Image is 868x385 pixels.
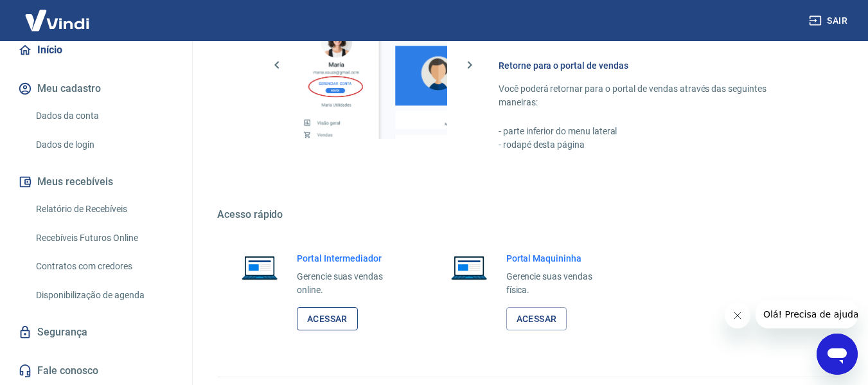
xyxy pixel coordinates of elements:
a: Acessar [506,307,567,331]
a: Relatório de Recebíveis [31,196,177,222]
iframe: Mensagem da empresa [756,300,858,328]
iframe: Botão para abrir a janela de mensagens [817,334,858,375]
a: Dados de login [31,132,177,158]
h6: Portal Maquininha [506,252,613,265]
p: - parte inferior do menu lateral [499,125,806,138]
a: Fale conosco [15,357,177,385]
h5: Acesso rápido [217,208,837,221]
span: Olá! Precisa de ajuda? [8,9,108,19]
button: Sair [806,9,853,33]
h6: Portal Intermediador [297,252,403,265]
img: Imagem de um notebook aberto [442,252,496,283]
button: Meus recebíveis [15,168,177,196]
p: - rodapé desta página [499,138,806,152]
a: Início [15,36,177,64]
a: Dados da conta [31,103,177,129]
a: Acessar [297,307,358,331]
a: Disponibilização de agenda [31,282,177,309]
a: Contratos com credores [31,253,177,280]
a: Recebíveis Futuros Online [31,225,177,251]
img: Imagem de um notebook aberto [233,252,287,283]
p: Você poderá retornar para o portal de vendas através das seguintes maneiras: [499,82,806,109]
p: Gerencie suas vendas física. [506,270,613,297]
img: Vindi [15,1,99,40]
p: Gerencie suas vendas online. [297,270,403,297]
iframe: Fechar mensagem [725,303,750,328]
a: Segurança [15,318,177,346]
button: Meu cadastro [15,75,177,103]
h6: Retorne para o portal de vendas [499,59,806,72]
